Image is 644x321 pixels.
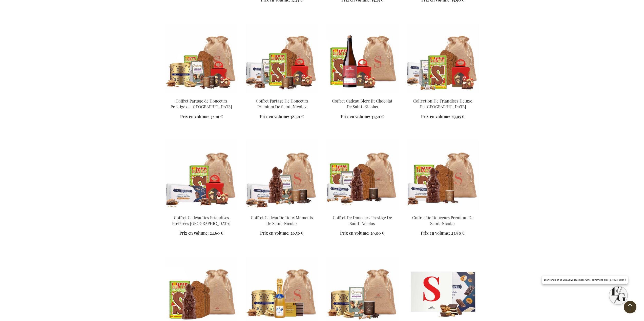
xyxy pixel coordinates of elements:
[407,23,479,94] img: Saint Nicholas's Deluxe Treats Collection
[370,230,384,236] span: 29,00 €
[451,230,465,236] span: 23,80 €
[260,114,304,120] a: Prix en volume: 38,40 €
[256,98,308,109] a: Coffret Partage De Douceurs Premium De Saint-Nicolas
[412,215,473,226] a: Coffret De Douceurs Premium De Saint-Nicolas
[165,209,238,213] a: Saint Nicholas's Favorite Treats Gift Box
[326,140,399,211] img: Saint Nicholas Sweet Prestige Indulgence Box
[407,209,479,213] a: Saint Nicholas Sweet Premium Indulgence Box
[260,230,289,236] span: Prix en volume:
[180,114,210,119] span: Prix en volume:
[421,114,450,119] span: Prix en volume:
[246,140,318,211] img: Saint Nicholas Sweet Moments Gift Box
[371,114,384,119] span: 31,50 €
[251,215,313,226] a: Coffret Cadeau De Doux Moments De Saint-Nicolas
[165,140,238,211] img: Saint Nicholas's Favorite Treats Gift Box
[407,140,479,211] img: Saint Nicholas Sweet Premium Indulgence Box
[451,114,464,119] span: 29,95 €
[290,114,304,119] span: 38,40 €
[211,114,223,119] span: 52,19 €
[290,230,303,236] span: 26,56 €
[340,230,384,236] a: Prix en volume: 29,00 €
[341,114,384,120] a: Prix en volume: 31,50 €
[341,114,370,119] span: Prix en volume:
[171,98,232,109] a: Coffret Partage de Douceurs Prestige de [GEOGRAPHIC_DATA]
[407,92,479,97] a: Saint Nicholas's Deluxe Treats Collection
[326,23,399,94] img: Saint Nicholas Beer & Chocolate Gift Box
[179,230,223,236] a: Prix en volume: 24,60 €
[333,215,392,226] a: Coffret De Douceurs Prestige De Saint-Nicolas
[340,230,369,236] span: Prix en volume:
[180,114,223,120] a: Prix en volume: 52,19 €
[326,92,399,97] a: Saint Nicholas Beer & Chocolate Gift Box
[179,230,209,236] span: Prix en volume:
[172,215,231,226] a: Coffret Cadeau Des Friandises Préférées [GEOGRAPHIC_DATA]
[260,230,303,236] a: Prix en volume: 26,56 €
[332,98,392,109] a: Coffret Cadeau Bière Et Chocolat De Saint-Nicolas
[260,114,289,119] span: Prix en volume:
[421,230,465,236] a: Prix en volume: 23,80 €
[413,98,472,109] a: Collection De Friandises Deluxe De [GEOGRAPHIC_DATA]
[326,209,399,213] a: Saint Nicholas Sweet Prestige Indulgence Box
[165,92,238,97] a: Saint Nicholas Prestige Indulgence Sharing Box
[421,114,464,120] a: Prix en volume: 29,95 €
[421,230,450,236] span: Prix en volume:
[246,92,318,97] a: Saint Nicholas Premium Indulgence Sharing Box
[246,209,318,213] a: Saint Nicholas Sweet Moments Gift Box
[210,230,223,236] span: 24,60 €
[246,23,318,94] img: Saint Nicholas Premium Indulgence Sharing Box
[165,23,238,94] img: Saint Nicholas Prestige Indulgence Sharing Box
